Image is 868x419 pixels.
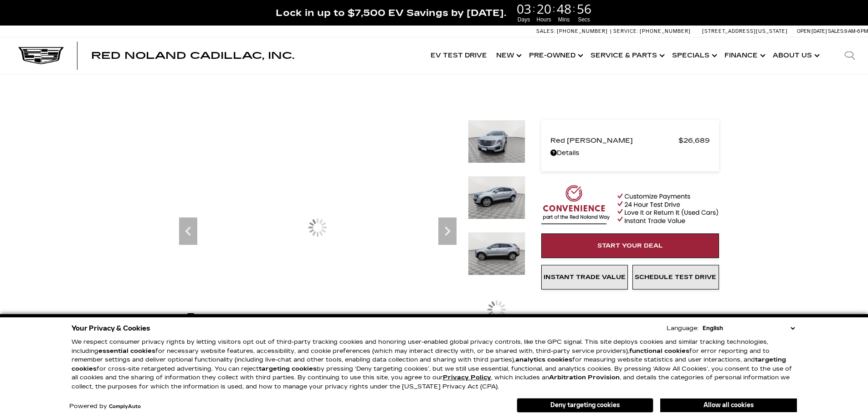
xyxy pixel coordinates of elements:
span: Schedule Test Drive [635,274,716,281]
div: (30) Photos [181,306,240,328]
button: Allow all cookies [660,398,797,412]
a: Red [PERSON_NAME] $26,689 [550,134,710,147]
button: Deny targeting cookies [517,398,653,413]
a: Service: [PHONE_NUMBER] [610,29,693,34]
span: Hours [535,16,553,24]
span: : [533,2,535,16]
p: We respect consumer privacy rights by letting visitors opt out of third-party tracking cookies an... [72,338,797,391]
img: Used 2018 Radiant Silver Metallic Cadillac Premium Luxury AWD image 3 [468,120,525,163]
img: Used 2018 Radiant Silver Metallic Cadillac Premium Luxury AWD image 5 [468,232,525,275]
span: Secs [575,16,593,24]
span: 20 [535,2,553,15]
span: Service: [613,28,638,34]
a: About Us [768,37,822,74]
a: Close [853,5,863,16]
a: Details [550,147,710,160]
a: New [492,37,524,74]
div: Previous [179,217,197,245]
a: Finance [720,37,768,74]
span: [PHONE_NUMBER] [557,28,608,34]
span: Days [515,16,533,24]
span: $26,689 [678,134,710,147]
span: 56 [575,2,593,15]
span: Sales: [828,28,844,34]
a: Specials [668,37,720,74]
span: Mins [555,16,573,24]
strong: essential cookies [98,347,155,355]
strong: functional cookies [629,347,689,355]
a: Schedule Test Drive [632,265,719,290]
span: : [573,2,575,16]
a: Start Your Deal [541,233,719,258]
span: Your Privacy & Cookies [72,322,150,335]
span: : [553,2,555,16]
div: Powered by [69,403,141,409]
div: Language: [667,326,699,331]
a: ComplyAuto [109,404,141,409]
span: Instant Trade Value [544,274,626,281]
strong: targeting cookies [72,356,786,372]
span: Open [DATE] [797,28,827,34]
a: EV Test Drive [426,37,492,74]
span: [PHONE_NUMBER] [640,28,691,34]
span: Red Noland Cadillac, Inc. [91,50,294,61]
a: [STREET_ADDRESS][US_STATE] [702,28,788,34]
a: Privacy Policy [443,374,491,381]
span: Sales: [536,28,555,34]
span: 03 [515,2,533,15]
strong: analytics cookies [515,356,572,363]
a: Instant Trade Value [541,265,628,290]
strong: targeting cookies [259,365,317,372]
a: Red Noland Cadillac, Inc. [91,51,294,60]
span: 48 [555,2,573,15]
div: Next [438,217,457,245]
span: Start Your Deal [597,242,663,249]
span: Red [PERSON_NAME] [550,134,678,147]
img: Cadillac Dark Logo with Cadillac White Text [18,47,64,64]
span: 9 AM-6 PM [844,28,868,34]
a: Service & Parts [586,37,668,74]
a: Sales: [PHONE_NUMBER] [536,29,610,34]
img: Used 2018 Radiant Silver Metallic Cadillac Premium Luxury AWD image 4 [468,176,525,219]
a: Pre-Owned [524,37,586,74]
span: Lock in up to $7,500 EV Savings by [DATE]. [276,7,506,19]
select: Language Select [700,324,797,333]
strong: Arbitration Provision [549,374,620,381]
